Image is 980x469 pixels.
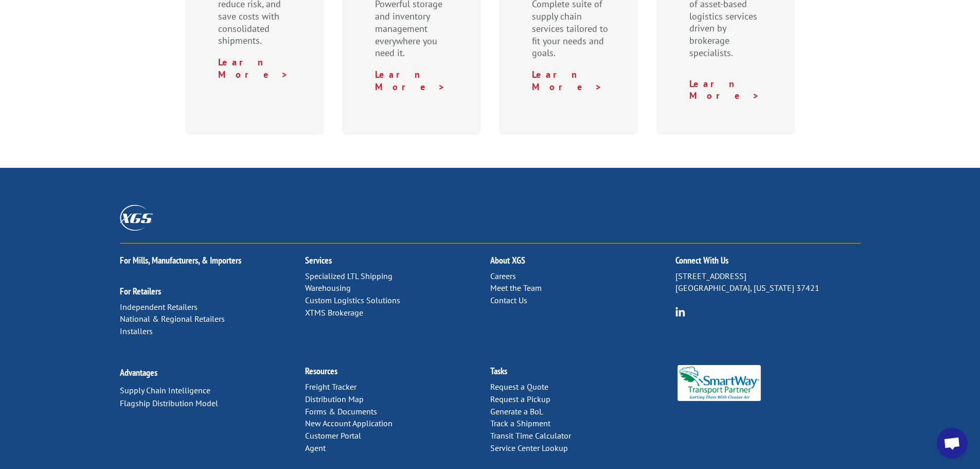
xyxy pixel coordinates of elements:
[218,56,289,80] a: Learn More >
[305,295,400,305] a: Custom Logistics Solutions
[675,270,861,295] p: [STREET_ADDRESS] [GEOGRAPHIC_DATA], [US_STATE] 37421
[937,428,968,459] a: Open chat
[305,365,337,377] a: Resources
[490,430,571,441] a: Transit Time Calculator
[490,394,550,404] a: Request a Pickup
[375,68,446,93] a: Learn More >
[490,254,525,266] a: About XGS
[120,398,218,408] a: Flagship Distribution Model
[120,385,210,395] a: Supply Chain Intelligence
[490,443,568,453] a: Service Center Lookup
[490,367,675,381] h2: Tasks
[120,326,153,336] a: Installers
[490,418,550,428] a: Track a Shipment
[305,307,363,318] a: XTMS Brokerage
[120,314,225,324] a: National & Regional Retailers
[490,406,543,416] a: Generate a BoL
[305,283,351,293] a: Warehousing
[305,418,393,428] a: New Account Application
[532,68,602,93] a: Learn More >
[305,254,332,266] a: Services
[120,205,153,230] img: XGS_Logos_ALL_2024_All_White
[305,406,377,416] a: Forms & Documents
[490,381,548,392] a: Request a Quote
[490,295,527,305] a: Contact Us
[675,307,685,317] img: group-6
[305,394,364,404] a: Distribution Map
[305,443,326,453] a: Agent
[490,271,516,281] a: Careers
[120,285,161,297] a: For Retailers
[675,256,861,270] h2: Connect With Us
[305,271,393,281] a: Specialized LTL Shipping
[490,283,542,293] a: Meet the Team
[675,365,763,401] img: Smartway_Logo
[120,367,157,378] a: Advantages
[305,381,357,392] a: Freight Tracker
[120,302,198,312] a: Independent Retailers
[120,254,241,266] a: For Mills, Manufacturers, & Importers
[305,430,361,441] a: Customer Portal
[689,78,760,102] a: Learn More >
